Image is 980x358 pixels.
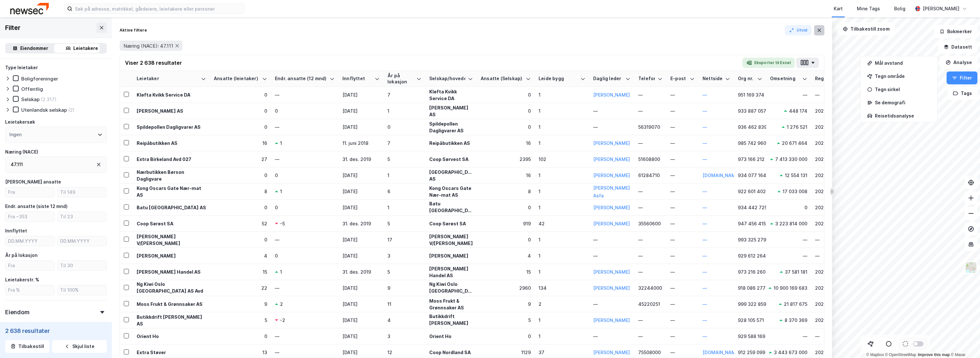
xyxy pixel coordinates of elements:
div: Butikkdrift [PERSON_NAME] AS [429,313,473,333]
div: 936 462 839 [738,124,762,130]
div: 134 [539,285,585,291]
div: Mine Tags [857,5,880,13]
div: 0 [481,108,531,114]
div: Viser 2 638 resultater [125,59,182,67]
div: — [670,220,695,227]
div: 2024 [815,317,856,324]
div: 1 [539,204,585,211]
div: 31. des. 2019 [342,268,380,275]
button: Filter [947,71,977,84]
div: — [803,236,807,243]
div: Coop Sørvest SA [429,156,473,163]
div: [DATE] [342,301,380,307]
div: Tegn område [875,73,931,79]
div: Leide bygg [539,76,578,82]
div: — [275,91,335,98]
div: 2024 [815,156,856,163]
div: — [670,317,695,324]
div: 0 [214,91,267,98]
div: 16 [481,172,531,179]
div: Selskap [21,96,40,102]
span: Næring (NACE): 47.111 [123,43,173,49]
div: [DATE] [342,91,380,98]
div: 21 817 675 [784,301,807,307]
div: 1 [387,108,422,114]
input: Til 100% [58,285,106,295]
div: Filter [5,23,21,33]
div: 1 [280,188,282,195]
div: 0 [214,333,267,340]
div: — [638,268,663,275]
button: Tags [948,87,977,100]
div: 7 [387,140,422,146]
div: 1 [539,317,585,324]
div: Extra Birkeland Avd 027 [137,156,206,163]
button: Tilbakestill zoom [837,23,895,35]
input: DD.MM.YYYY [58,236,106,246]
div: 27 [214,156,267,163]
div: Orient Ho [429,333,473,340]
div: [PERSON_NAME] Handel AS [429,265,473,279]
div: — [638,252,663,259]
div: 4 [481,252,531,259]
img: newsec-logo.f6e21ccffca1b3a03d2d.png [10,3,49,14]
div: Ng Kiwi Oslo [GEOGRAPHIC_DATA] AS [429,281,473,301]
div: — [670,301,695,307]
input: DD.MM.YYYY [5,236,54,246]
div: 22 [214,285,267,291]
div: 8 [214,188,267,195]
div: 0 [214,236,267,243]
div: — [275,156,335,163]
div: Type leietaker [5,64,38,71]
input: Til 149 [58,187,106,197]
div: 1 [539,140,585,146]
div: — [275,236,335,243]
div: Bolig [894,5,905,13]
div: 17 [387,236,422,243]
div: Offentlig [21,86,43,92]
div: — [803,91,807,98]
div: — [670,188,695,195]
button: Analyse [940,56,977,69]
div: 16 [481,140,531,146]
div: 448 174 [789,108,807,114]
button: — [703,236,707,244]
div: Næring (NACE) [5,148,38,156]
div: 20 671 464 [782,140,807,146]
input: Til 23 [58,212,106,221]
div: 0 [481,91,531,98]
div: 6 [387,188,422,195]
div: [PERSON_NAME] ansatte [5,178,61,186]
div: Tegn sirkel [875,87,931,92]
div: — [670,124,695,130]
div: — [593,252,631,259]
div: [DATE] [342,108,380,114]
div: 3 223 814 000 [775,220,807,227]
div: [DATE] [342,285,380,291]
div: — [670,172,695,179]
div: — [670,108,695,114]
div: Org nr. [738,76,755,82]
div: Moss Frukt & Grønnsaker AS [429,297,473,311]
div: — [275,333,335,340]
div: — [815,236,856,243]
div: Coop Sørøst SA [137,220,206,227]
div: 5 [387,156,422,163]
div: -5 [280,220,285,227]
div: 1 [280,268,282,275]
div: (2) [68,107,75,113]
div: Regnskapsår [815,76,848,82]
input: Fra −353 [5,212,54,221]
button: Eksporter til Excel [742,58,795,68]
div: 56319070 [638,124,663,130]
div: 11. juni 2018 [342,140,380,146]
div: [DATE] [342,252,380,259]
div: — [670,204,695,211]
div: 0 [481,204,531,211]
div: 2 [280,301,283,307]
div: — [638,91,663,98]
div: 7 [387,91,422,98]
div: [DATE] [342,317,380,324]
div: 0 [214,172,267,179]
div: 102 [539,156,585,163]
